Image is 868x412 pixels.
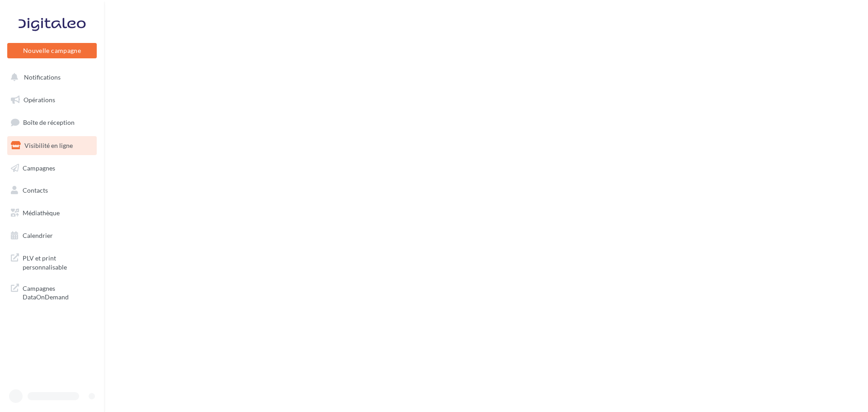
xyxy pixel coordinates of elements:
a: Visibilité en ligne [5,136,99,155]
span: Contacts [23,186,48,194]
a: Opérations [5,90,99,109]
span: Campagnes [23,164,55,171]
button: Notifications [5,68,95,87]
span: Boîte de réception [23,118,75,126]
span: Notifications [24,73,61,81]
a: PLV et print personnalisable [5,248,99,275]
a: Médiathèque [5,204,99,223]
a: Boîte de réception [5,113,99,132]
span: Calendrier [23,232,53,239]
a: Calendrier [5,226,99,245]
a: Campagnes [5,159,99,178]
span: Campagnes DataOnDemand [23,282,93,302]
span: PLV et print personnalisable [23,252,93,271]
span: Opérations [24,96,55,104]
a: Contacts [5,181,99,200]
button: Nouvelle campagne [7,43,97,58]
span: Visibilité en ligne [24,142,73,149]
span: Médiathèque [23,209,60,217]
a: Campagnes DataOnDemand [5,279,99,305]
